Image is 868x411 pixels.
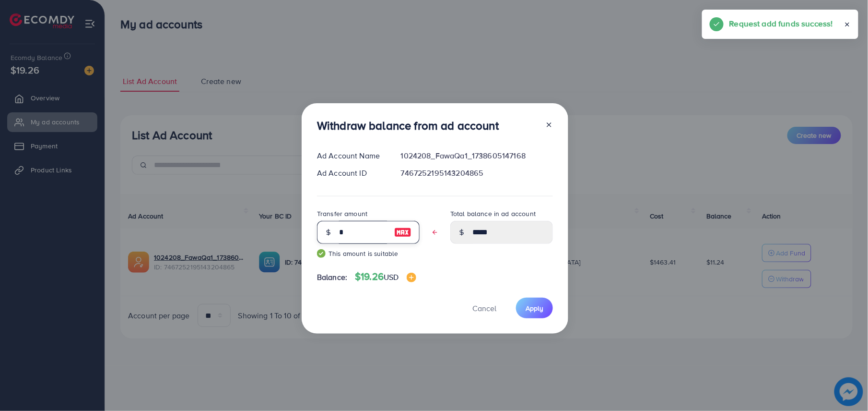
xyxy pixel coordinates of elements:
h3: Withdraw balance from ad account [317,119,499,133]
span: Balance: [317,272,347,283]
span: USD [384,272,399,282]
img: guide [317,249,326,258]
label: Total balance in ad account [450,209,536,218]
label: Transfer amount [317,209,367,218]
small: This amount is suitable [317,249,420,258]
span: Cancel [472,303,496,314]
div: 1024208_FawaQa1_1738605147168 [393,150,561,161]
button: Cancel [460,298,508,318]
span: Apply [526,303,543,313]
h4: $19.26 [355,271,416,283]
div: Ad Account Name [309,150,393,161]
button: Apply [516,298,553,318]
h5: Request add funds success! [729,17,833,30]
img: image [394,227,411,238]
div: 7467252195143204865 [393,168,561,179]
img: image [407,273,416,282]
div: Ad Account ID [309,168,393,179]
